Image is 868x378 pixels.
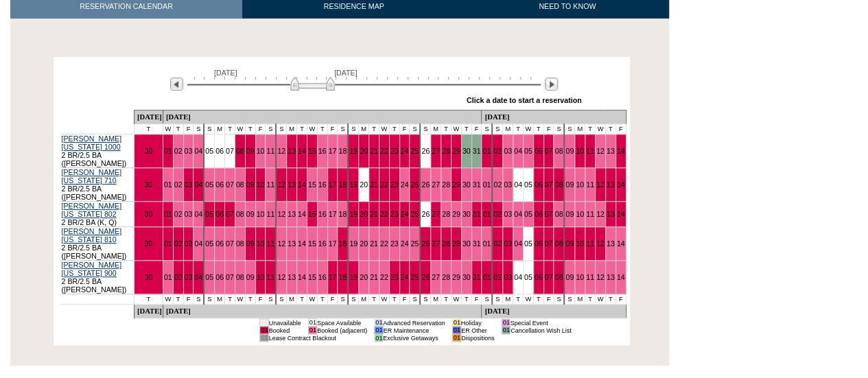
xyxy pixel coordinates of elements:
a: 07 [226,210,234,218]
a: 23 [390,239,399,248]
td: W [163,124,173,134]
a: 01 [482,239,491,248]
td: T [297,124,307,134]
a: 08 [236,147,244,155]
a: 11 [266,147,274,155]
a: 25 [410,273,419,281]
a: 14 [298,239,306,248]
a: 22 [380,180,388,189]
a: 03 [185,239,193,248]
a: 19 [349,239,357,248]
a: 13 [288,147,296,155]
a: 31 [473,210,481,218]
td: M [503,124,513,134]
a: 04 [514,210,522,218]
a: [PERSON_NAME] [US_STATE] 810 [62,227,122,244]
a: 20 [360,180,368,189]
a: 16 [318,273,327,281]
a: 06 [215,210,224,218]
a: 07 [545,273,553,281]
a: 16 [318,239,327,248]
a: 20 [360,147,368,155]
a: 13 [288,210,296,218]
a: 25 [410,210,419,218]
a: [PERSON_NAME] [US_STATE] 900 [62,261,122,277]
td: S [276,124,286,134]
a: 08 [554,210,563,218]
a: 12 [596,147,605,155]
a: 11 [266,180,274,189]
a: 12 [277,239,285,248]
a: 07 [226,180,234,189]
a: 24 [401,210,409,218]
a: 03 [504,273,512,281]
a: 16 [318,180,327,189]
a: 03 [185,210,193,218]
a: 13 [607,273,615,281]
a: [PERSON_NAME] [US_STATE] 710 [62,168,122,185]
a: 21 [370,180,378,189]
a: 22 [380,273,388,281]
a: 26 [421,273,430,281]
td: T [173,294,183,305]
a: 04 [514,239,522,248]
a: 14 [617,273,625,281]
a: 06 [215,147,224,155]
a: 18 [338,180,347,189]
td: T [605,124,615,134]
a: 06 [215,239,224,248]
a: 07 [545,147,553,155]
a: 22 [380,147,388,155]
a: 06 [535,210,543,218]
a: 02 [493,210,502,218]
a: 07 [226,147,234,155]
a: 14 [617,180,625,189]
td: W [235,124,245,134]
a: 14 [617,239,625,248]
a: 04 [194,239,202,248]
td: S [348,124,358,134]
a: 08 [236,210,244,218]
a: 03 [504,239,512,248]
a: 25 [410,239,419,248]
a: [PERSON_NAME] [US_STATE] 1000 [62,134,122,151]
img: Previous [170,78,183,91]
a: 16 [318,210,327,218]
td: S [338,124,348,134]
a: 14 [298,210,306,218]
a: 21 [370,147,378,155]
td: [DATE] [163,110,482,124]
a: 23 [390,147,399,155]
a: 06 [215,180,224,189]
a: 30 [144,273,152,281]
a: 04 [194,147,202,155]
a: 31 [473,239,481,248]
td: M [359,124,369,134]
td: M [575,124,585,134]
a: 01 [482,273,491,281]
a: 03 [185,273,193,281]
a: 13 [288,180,296,189]
a: 08 [554,180,563,189]
a: 09 [565,273,574,281]
a: 05 [205,210,213,218]
td: S [204,124,214,134]
a: 04 [514,180,522,189]
a: 17 [329,180,337,189]
a: 02 [493,239,502,248]
a: 29 [452,147,460,155]
a: 05 [524,210,532,218]
td: T [245,124,255,134]
a: 15 [308,147,316,155]
td: T [134,294,163,305]
a: 01 [164,273,172,281]
a: 08 [554,273,563,281]
a: 09 [246,180,255,189]
a: 11 [266,239,274,248]
a: 26 [421,147,430,155]
a: 27 [432,210,440,218]
td: W [379,124,389,134]
a: 05 [524,239,532,248]
a: 31 [473,273,481,281]
a: 08 [236,239,244,248]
